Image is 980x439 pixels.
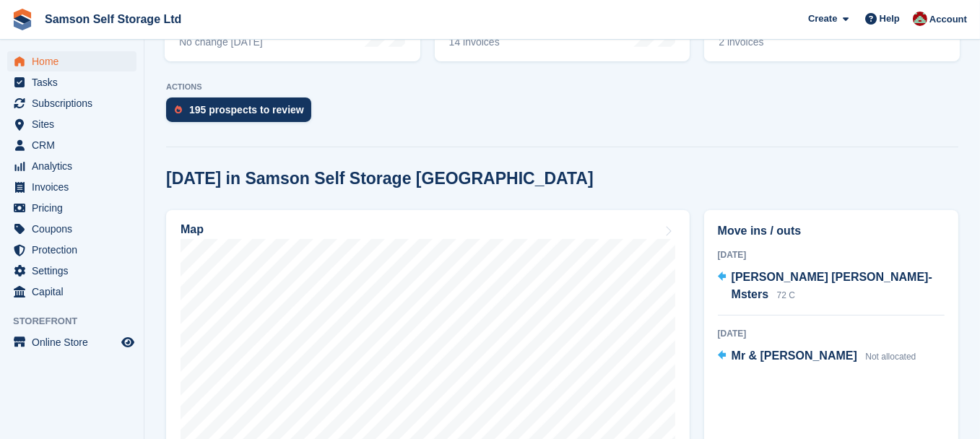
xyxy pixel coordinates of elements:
span: Subscriptions [32,93,118,113]
h2: [DATE] in Samson Self Storage [GEOGRAPHIC_DATA] [166,169,594,188]
h2: Map [181,223,204,236]
a: Samson Self Storage Ltd [39,7,187,31]
span: Account [929,12,967,27]
a: [PERSON_NAME] [PERSON_NAME]-Msters 72 C [718,269,945,305]
h2: Move ins / outs [718,222,945,240]
div: 14 invoices [449,36,557,48]
span: Online Store [32,332,118,352]
span: Tasks [32,72,118,92]
a: menu [7,198,136,218]
p: ACTIONS [166,82,958,92]
a: menu [7,72,136,92]
a: menu [7,51,136,71]
a: menu [7,240,136,260]
span: [PERSON_NAME] [PERSON_NAME]-Msters [732,271,932,300]
span: Settings [32,261,118,281]
span: Coupons [32,219,118,239]
a: menu [7,93,136,113]
img: Ian [913,12,927,26]
span: Analytics [32,156,118,176]
a: menu [7,332,136,352]
a: menu [7,282,136,302]
a: menu [7,219,136,239]
span: Storefront [13,314,144,329]
div: [DATE] [718,327,945,340]
a: menu [7,177,136,197]
span: Sites [32,114,118,134]
span: Capital [32,282,118,302]
a: menu [7,261,136,281]
a: Mr & [PERSON_NAME] Not allocated [718,347,916,366]
span: Create [808,12,837,26]
span: Invoices [32,177,118,197]
a: 195 prospects to review [166,97,318,129]
a: menu [7,135,136,155]
div: No change [DATE] [179,36,263,48]
span: Protection [32,240,118,260]
span: Mr & [PERSON_NAME] [732,349,857,362]
div: 2 invoices [719,36,818,48]
span: 72 C [777,290,795,300]
span: Home [32,51,118,71]
img: stora-icon-8386f47178a22dfd0bd8f6a31ec36ba5ce8667c1dd55bd0f319d3a0aa187defe.svg [12,9,33,30]
a: menu [7,156,136,176]
div: [DATE] [718,248,945,261]
span: Not allocated [865,352,916,362]
a: menu [7,114,136,134]
span: Pricing [32,198,118,218]
span: Help [880,12,900,26]
div: 195 prospects to review [189,104,304,116]
img: prospect-51fa495bee0391a8d652442698ab0144808aea92771e9ea1ae160a38d050c398.svg [175,105,182,114]
span: CRM [32,135,118,155]
a: Preview store [119,334,136,351]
